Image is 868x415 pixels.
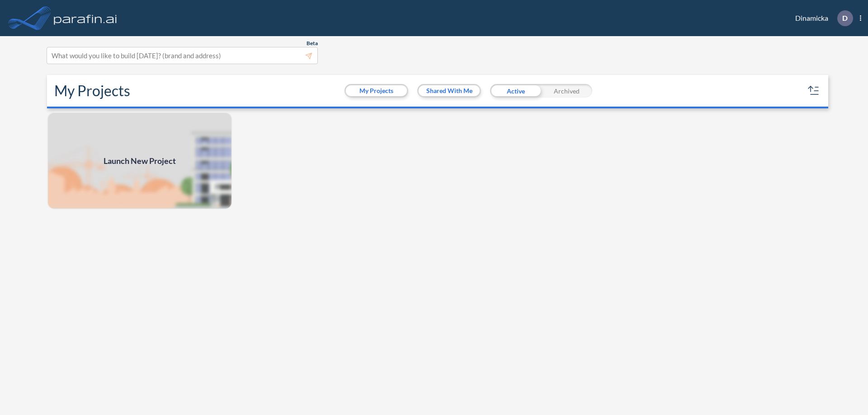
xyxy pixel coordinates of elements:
[307,40,318,47] span: Beta
[419,85,480,96] button: Shared With Me
[782,10,861,26] div: Dinamicka
[104,155,176,167] span: Launch New Project
[52,9,119,27] img: logo
[346,85,407,96] button: My Projects
[807,84,821,98] button: sort
[842,14,848,22] p: D
[47,112,232,210] img: add
[490,84,541,98] div: Active
[47,112,232,210] a: Launch New Project
[541,84,592,98] div: Archived
[54,82,130,99] h2: My Projects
